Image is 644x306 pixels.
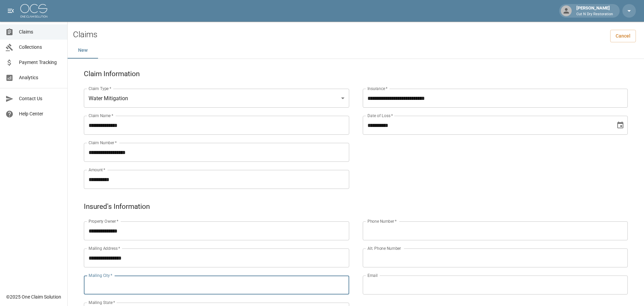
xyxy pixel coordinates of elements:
button: New [68,42,98,59]
span: Contact Us [19,95,62,102]
label: Mailing State [89,300,115,305]
img: ocs-logo-white-transparent.png [20,4,47,18]
h2: Claims [73,30,97,40]
label: Phone Number [367,218,397,224]
span: Claims [19,28,62,36]
button: open drawer [4,4,18,18]
label: Mailing City [89,272,113,278]
span: Help Center [19,110,62,117]
label: Email [367,272,378,278]
a: Cancel [610,30,636,42]
label: Property Owner [89,218,119,224]
span: Payment Tracking [19,59,62,66]
label: Amount [89,167,105,173]
label: Mailing Address [89,245,120,251]
div: dynamic tabs [68,42,644,59]
label: Claim Number [89,140,117,146]
label: Insurance [367,86,387,91]
p: Cut N Dry Restoration [576,12,613,17]
div: Water Mitigation [84,89,349,108]
button: Choose date, selected date is Sep 6, 2025 [614,118,627,132]
label: Claim Name [89,113,113,118]
label: Date of Loss [367,113,393,118]
div: © 2025 One Claim Solution [6,293,61,300]
span: Collections [19,44,62,51]
label: Claim Type [89,86,111,91]
div: [PERSON_NAME] [574,5,616,17]
span: Analytics [19,74,62,81]
label: Alt. Phone Number [367,245,401,251]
